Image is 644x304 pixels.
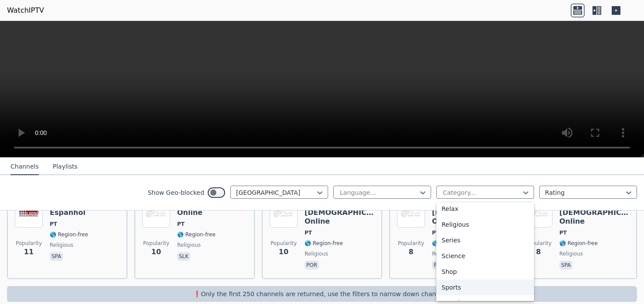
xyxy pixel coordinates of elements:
span: PT [50,221,57,228]
span: Popularity [16,240,42,247]
label: Show Geo-blocked [147,188,204,197]
span: 🌎 Region-free [432,240,470,247]
span: 11 [24,247,34,257]
p: slk [177,252,190,261]
span: Popularity [271,240,297,247]
img: TV Mana Espanhol [15,200,43,228]
span: religious [177,242,201,249]
span: PT [559,229,567,236]
span: Popularity [143,240,169,247]
span: religious [559,250,583,257]
img: Mana Eglise Online [397,200,425,228]
p: spa [559,261,572,269]
p: por [305,261,319,269]
span: PT [432,229,439,236]
div: Series [436,232,534,248]
p: ❗️Only the first 250 channels are returned, use the filters to narrow down channels. [10,290,634,298]
div: Sports [436,280,534,295]
span: religious [50,242,73,249]
button: Channels [10,159,39,175]
div: Science [436,248,534,264]
div: Shop [436,264,534,280]
img: Mana Igreja Online [270,200,298,228]
span: 🌎 Region-free [177,231,216,238]
span: 10 [279,247,288,257]
span: 8 [408,247,413,257]
img: Mana Cirkev Online [142,200,170,228]
span: Popularity [398,240,424,247]
img: Mana Iglesia Online [524,200,552,228]
p: fra [432,261,445,269]
button: Playlists [53,159,78,175]
span: 🌎 Region-free [305,240,343,247]
span: 🌎 Region-free [50,231,88,238]
span: Popularity [525,240,552,247]
span: PT [305,229,312,236]
div: Religious [436,217,534,232]
a: WatchIPTV [7,5,44,16]
span: 🌎 Region-free [559,240,598,247]
div: Relax [436,201,534,217]
p: spa [50,252,63,261]
span: religious [305,250,328,257]
h6: Mana [DEMOGRAPHIC_DATA] Online [305,200,374,226]
h6: Mana [DEMOGRAPHIC_DATA] Online [559,200,629,226]
span: 8 [536,247,541,257]
h6: Mana [DEMOGRAPHIC_DATA] Online [432,200,502,226]
span: 10 [151,247,161,257]
span: PT [177,221,185,228]
span: religious [432,250,456,257]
